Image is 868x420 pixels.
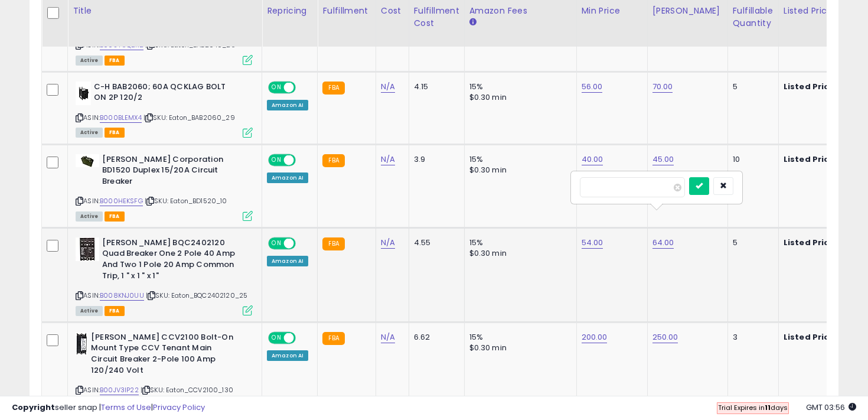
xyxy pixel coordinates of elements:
span: All listings currently available for purchase on Amazon [76,211,103,222]
span: OFF [294,238,313,248]
a: 250.00 [652,331,678,343]
div: Fulfillment [322,5,370,17]
a: Privacy Policy [153,402,205,413]
div: 4.15 [414,82,455,92]
b: Listed Price: [784,81,837,92]
div: Cost [381,5,404,17]
div: $0.30 min [469,248,567,259]
b: Listed Price: [784,154,837,165]
span: 2025-10-7 03:56 GMT [806,402,856,413]
small: FBA [322,237,344,250]
div: 6.62 [414,332,455,343]
div: 4.55 [414,237,455,248]
img: 31x+IC8xMTL._SL40_.jpg [76,154,99,167]
img: 31PTqH+HeRL._SL40_.jpg [76,82,91,105]
strong: Copyright [12,402,55,413]
span: FBA [105,128,125,138]
span: FBA [105,211,125,222]
img: 51H5AMdqR-L._SL40_.jpg [76,237,99,261]
small: FBA [322,332,344,345]
a: 64.00 [652,237,674,249]
span: ON [269,82,284,92]
div: Repricing [267,5,312,17]
div: 3.9 [414,154,455,165]
div: 5 [733,237,769,248]
a: 70.00 [652,81,673,93]
span: FBA [105,306,125,316]
small: FBA [322,154,344,167]
a: B000HEKSFG [100,196,143,206]
span: | SKU: Eaton_BAB2060_29 [143,113,235,122]
div: 15% [469,237,567,248]
div: 10 [733,154,769,165]
a: B008KNJ0UU [100,291,144,301]
a: N/A [381,331,395,343]
div: Amazon AI [267,100,308,110]
span: OFF [294,333,313,343]
div: Amazon AI [267,350,308,361]
span: ON [269,238,284,248]
div: 3 [733,332,769,343]
div: ASIN: [76,9,253,64]
span: Trial Expires in days [718,403,788,412]
a: 40.00 [582,154,603,165]
b: [PERSON_NAME] CCV2100 Bolt-On Mount Type CCV Tenant Main Circuit Breaker 2-Pole 100 Amp 120/240 Volt [91,332,234,379]
div: Min Price [582,5,642,17]
span: | SKU: Eaton_BQC2402120_25 [146,291,247,300]
a: 56.00 [582,81,603,93]
a: 200.00 [582,331,608,343]
span: ON [269,333,284,343]
span: OFF [294,155,313,165]
a: N/A [381,237,395,249]
a: Terms of Use [101,402,151,413]
span: All listings currently available for purchase on Amazon [76,128,103,138]
div: Amazon Fees [469,5,572,17]
b: Listed Price: [784,237,837,248]
div: [PERSON_NAME] [652,5,723,17]
span: | SKU: Eaton_BD1520_10 [145,196,227,206]
div: $0.30 min [469,165,567,175]
b: [PERSON_NAME] Corporation BD1520 Duplex 15/20A Circuit Breaker [102,154,246,190]
div: 15% [469,82,567,92]
a: N/A [381,81,395,93]
b: [PERSON_NAME] BQC2402120 Quad Breaker One 2 Pole 40 Amp And Two 1 Pole 20 Amp Common Trip, 1 " x ... [102,237,246,284]
img: 31oBv0JR8DL._SL40_.jpg [76,332,88,356]
div: ASIN: [76,237,253,314]
div: Amazon AI [267,256,308,266]
div: 15% [469,332,567,343]
div: $0.30 min [469,92,567,103]
div: Fulfillable Quantity [733,5,774,30]
span: OFF [294,82,313,92]
div: 5 [733,82,769,92]
b: 11 [765,403,771,412]
div: Fulfillment Cost [414,5,459,30]
a: 54.00 [582,237,603,249]
small: Amazon Fees. [469,17,477,28]
div: ASIN: [76,154,253,220]
div: 15% [469,154,567,165]
div: $0.30 min [469,343,567,353]
span: ON [269,155,284,165]
a: B000BLEMX4 [100,113,142,123]
div: ASIN: [76,82,253,136]
a: N/A [381,154,395,165]
a: 45.00 [652,154,674,165]
div: seller snap | | [12,402,205,414]
span: All listings currently available for purchase on Amazon [76,306,103,316]
b: C-H BAB2060; 60A QCKLAG BOLT ON 2P 120/2 [94,82,237,106]
div: Amazon AI [267,172,308,183]
small: FBA [322,82,344,95]
div: Title [73,5,257,17]
b: Listed Price: [784,331,837,343]
span: All listings currently available for purchase on Amazon [76,56,103,66]
span: FBA [105,56,125,66]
